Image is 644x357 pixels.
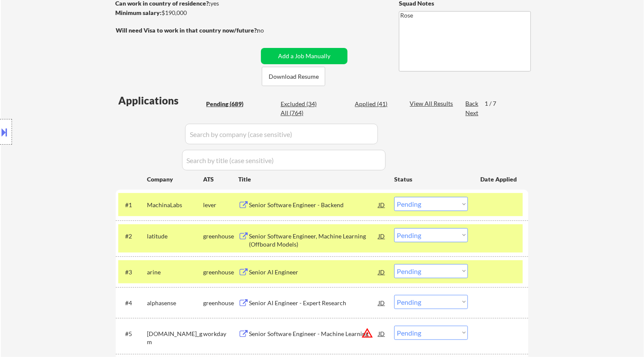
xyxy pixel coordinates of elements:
[249,268,378,277] div: Senior AI Engineer
[147,268,203,277] div: arine
[125,268,140,277] div: #3
[206,100,249,108] div: Pending (689)
[249,299,378,307] div: Senior AI Engineer - Expert Research
[115,9,258,17] div: $190,000
[118,95,203,106] div: Applications
[147,175,203,184] div: Company
[147,201,203,209] div: MachinaLabs
[465,109,479,117] div: Next
[355,100,398,108] div: Applied (41)
[203,201,238,209] div: lever
[203,232,238,241] div: greenhouse
[203,175,238,184] div: ATS
[125,330,140,338] div: #5
[203,299,238,307] div: greenhouse
[465,99,479,108] div: Back
[377,295,386,310] div: JD
[377,197,386,212] div: JD
[394,171,468,187] div: Status
[203,330,238,338] div: workday
[410,99,455,108] div: View All Results
[361,327,373,339] button: warning_amber
[281,100,323,108] div: Excluded (34)
[125,232,140,241] div: #2
[125,299,140,307] div: #4
[485,99,504,108] div: 1 / 7
[377,326,386,341] div: JD
[257,26,282,35] div: no
[115,9,162,16] strong: Minimum salary:
[377,264,386,280] div: JD
[147,232,203,241] div: latitude
[261,48,347,64] button: Add a Job Manually
[249,330,378,338] div: Senior Software Engineer - Machine Learning
[116,27,258,34] strong: Will need Visa to work in that country now/future?:
[147,299,203,307] div: alphasense
[377,228,386,244] div: JD
[249,201,378,209] div: Senior Software Engineer - Backend
[147,330,203,346] div: [DOMAIN_NAME]_gm
[182,150,386,170] input: Search by title (case sensitive)
[281,109,323,117] div: All (764)
[238,175,386,184] div: Title
[262,67,325,86] button: Download Resume
[480,175,518,184] div: Date Applied
[203,268,238,277] div: greenhouse
[249,232,378,249] div: Senior Software Engineer, Machine Learning (Offboard Models)
[185,124,378,144] input: Search by company (case sensitive)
